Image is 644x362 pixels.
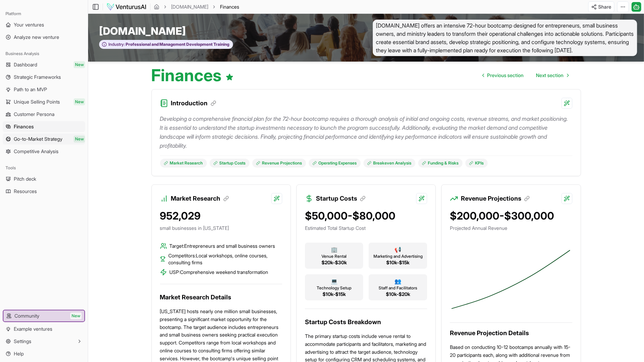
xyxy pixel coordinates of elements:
a: Go to next page [531,68,574,82]
button: Industry:Professional and Management Development Training [99,40,233,49]
h3: Market Research [171,194,229,203]
a: Operating Expenses [309,159,361,168]
span: New [74,136,85,142]
a: DashboardNew [3,59,85,70]
span: Resources [14,188,37,195]
span: $10k-$15k [323,291,346,298]
div: $200,000-$300,000 [450,210,572,222]
a: Resources [3,186,85,197]
a: Revenue Projections [252,159,306,168]
h3: Startup Costs [316,194,366,203]
span: [DOMAIN_NAME] offers an intensive 72-hour bootcamp designed for entrepreneurs, small business own... [373,20,637,56]
a: Your ventures [3,19,85,30]
a: CommunityNew [3,310,84,321]
div: $50,000-$80,000 [305,210,427,222]
p: Estimated Total Startup Cost [305,225,427,232]
p: small businesses in [US_STATE] [160,225,282,232]
span: $20k-$30k [321,259,347,266]
span: Go-to-Market Strategy [14,136,62,142]
button: Share [588,1,614,12]
h1: Finances [151,67,234,84]
a: KPIs [465,159,488,168]
img: logo [106,3,147,11]
span: 👥 [394,277,401,285]
a: Breakeven Analysis [363,159,415,168]
a: Pitch deck [3,173,85,184]
a: Go to previous page [477,68,529,82]
span: Analyze new venture [14,34,59,41]
span: [DOMAIN_NAME] [99,25,186,37]
a: Startup Costs [210,159,250,168]
a: Unique Selling PointsNew [3,96,85,107]
nav: breadcrumb [154,3,239,10]
span: 🏢 [331,245,338,254]
span: Finances [14,123,34,130]
a: Funding & Risks [418,159,463,168]
span: New [70,312,82,319]
a: Competitive Analysis [3,146,85,157]
p: Projected Annual Revenue [450,225,572,232]
span: Unique Selling Points [14,98,60,105]
span: Help [14,350,24,357]
h3: Market Research Details [160,292,282,302]
p: Developing a comprehensive financial plan for the 72-hour bootcamp requires a thorough analysis o... [160,114,572,150]
span: Example ventures [14,326,52,332]
span: Path to an MVP [14,86,47,93]
span: New [74,61,85,68]
div: Platform [3,8,85,19]
span: $10k-$15k [386,259,410,266]
span: Next section [536,72,564,79]
span: New [74,98,85,105]
span: $10k-$20k [386,291,410,298]
a: Analyze new venture [3,32,85,43]
span: Venue Rental [321,254,347,259]
a: Market Research [160,159,207,168]
span: Strategic Frameworks [14,74,61,81]
a: [DOMAIN_NAME] [171,3,208,10]
span: Competitors: Local workshops, online courses, consulting firms [168,252,282,266]
span: Professional and Management Development Training [125,42,229,47]
a: Path to an MVP [3,84,85,95]
span: Industry: [108,42,125,47]
div: Tools [3,162,85,173]
span: Share [598,3,611,10]
span: Target: Entrepreneurs and small business owners [170,243,275,249]
span: 📢 [394,245,401,254]
a: Go-to-Market StrategyNew [3,134,85,145]
h3: Revenue Projection Details [450,328,572,338]
a: Strategic Frameworks [3,72,85,83]
a: Customer Persona [3,109,85,120]
a: Help [3,348,85,359]
a: Example ventures [3,323,85,334]
nav: pagination [477,68,574,82]
span: Finances [220,4,239,10]
span: Pitch deck [14,175,36,182]
h3: Startup Costs Breakdown [305,317,427,327]
button: Settings [3,336,85,347]
div: Business Analysis [3,48,85,59]
div: 952,029 [160,210,282,222]
span: Competitive Analysis [14,148,59,155]
span: Staff and Facilitators [379,285,417,291]
a: Finances [3,121,85,132]
span: Marketing and Advertising [373,254,423,259]
span: Community [14,312,39,319]
span: Dashboard [14,61,37,68]
span: Your ventures [14,21,44,28]
span: 💻 [331,277,338,285]
span: Finances [220,3,239,10]
span: Previous section [487,72,524,79]
h3: Revenue Projections [461,194,530,203]
span: Customer Persona [14,111,54,118]
span: USP: Comprehensive weekend transformation [170,269,268,276]
h3: Introduction [171,98,216,108]
span: Technology Setup [317,285,351,291]
span: Settings [14,338,31,345]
